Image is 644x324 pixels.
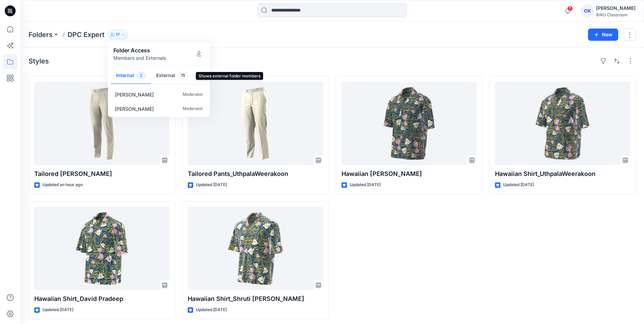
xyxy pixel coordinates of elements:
[115,91,154,98] p: Ovunc Kidder
[342,169,477,179] p: Hawaiian [PERSON_NAME]
[194,49,204,59] button: Manage Users
[188,207,323,290] a: Hawaiian Shirt_Shruti Rathor
[495,82,630,165] a: Hawaiian Shirt_UthpalaWeerakoon
[588,29,618,41] button: New
[188,169,323,179] p: Tailored Pants_UthpalaWeerakoon
[567,6,573,11] span: 7
[581,5,593,17] div: OK
[596,4,636,12] div: [PERSON_NAME]
[495,169,630,179] p: Hawaiian Shirt_UthpalaWeerakoon
[29,57,49,65] h4: Styles
[196,306,227,313] p: Updated [DATE]
[34,169,169,179] p: Tailored [PERSON_NAME]
[34,294,169,304] p: Hawaiian Shirt_David Pradeep
[151,67,194,85] button: External
[178,72,188,79] span: 15
[115,105,154,112] p: Rian Herzianty Binte Mohd Reduan
[34,82,169,165] a: Tailored Pants_David Pradeep
[503,181,534,188] p: Updated [DATE]
[137,72,145,79] span: 2
[111,67,151,85] button: Internal
[113,54,166,61] p: Members and Externals
[113,46,166,54] p: Folder Access
[107,30,128,39] button: 17
[109,87,208,102] a: [PERSON_NAME]Moderator
[188,82,323,165] a: Tailored Pants_UthpalaWeerakoon
[188,294,323,304] p: Hawaiian Shirt_Shruti [PERSON_NAME]
[29,30,53,39] a: Folders
[183,105,203,112] p: Moderator
[183,91,203,98] p: Moderator
[42,181,83,188] p: Updated an hour ago
[342,82,477,165] a: Hawaiian Shirt_Lisha Sanders
[596,12,636,17] div: BWU Classroom
[68,30,105,39] p: DPC Expert
[34,207,169,290] a: Hawaiian Shirt_David Pradeep
[42,306,73,313] p: Updated [DATE]
[196,181,227,188] p: Updated [DATE]
[109,102,208,116] a: [PERSON_NAME]Moderator
[350,181,381,188] p: Updated [DATE]
[116,31,120,38] p: 17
